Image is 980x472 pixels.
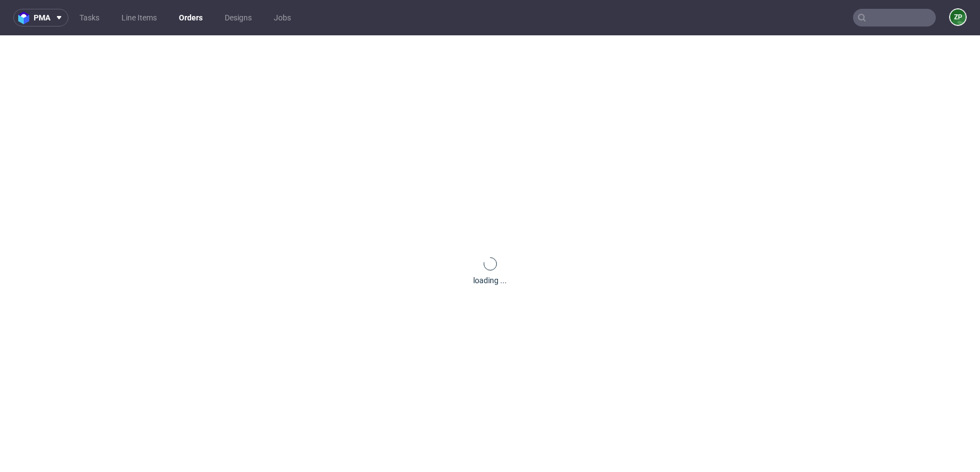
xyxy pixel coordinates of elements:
[218,9,258,26] a: Designs
[73,9,106,26] a: Tasks
[18,12,34,24] img: logo
[950,9,966,25] figcaption: ZP
[34,14,50,22] span: pma
[172,9,209,26] a: Orders
[473,275,507,286] div: loading ...
[267,9,298,26] a: Jobs
[13,9,68,26] button: pma
[115,9,163,26] a: Line Items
